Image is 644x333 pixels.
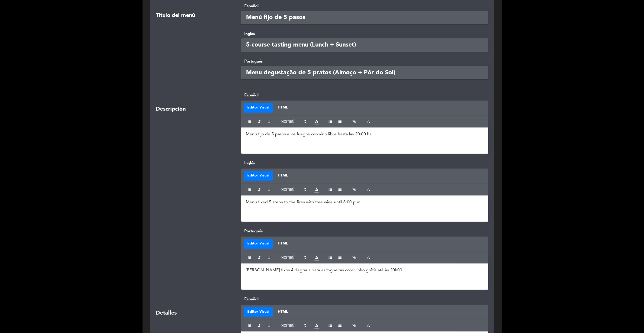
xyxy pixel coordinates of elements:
[274,103,291,113] button: HTML
[156,309,177,318] span: Detalles
[274,307,291,317] button: HTML
[241,92,488,99] label: Español
[241,160,488,166] label: Inglés
[246,199,484,205] p: Menu fixed 5 steps to the fires with free wine until 8:00 p.m.
[241,11,488,24] input: Escriba título aquí
[241,296,488,302] label: Español
[274,171,291,181] button: HTML
[241,3,488,9] label: Español
[241,58,488,65] label: Portugués
[244,171,273,181] button: Editor Visual
[241,38,488,52] input: Escriba título aquí
[244,103,273,113] button: Editor Visual
[274,239,291,249] button: HTML
[246,267,484,273] p: [PERSON_NAME] fixos 4 degraus para as fogueiras com vinho grátis até às 20h00
[241,228,488,234] label: Portugués
[244,239,273,249] button: Editor Visual
[241,31,488,37] label: Inglés
[156,11,195,20] span: Título del menú
[241,66,488,79] input: Escriba título aquí
[244,307,273,317] button: Editor Visual
[156,105,186,114] span: Descripción
[246,131,484,137] p: Menú fijo de 5 pasos a los fuegos con vino libre hasta las 20:00 hs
